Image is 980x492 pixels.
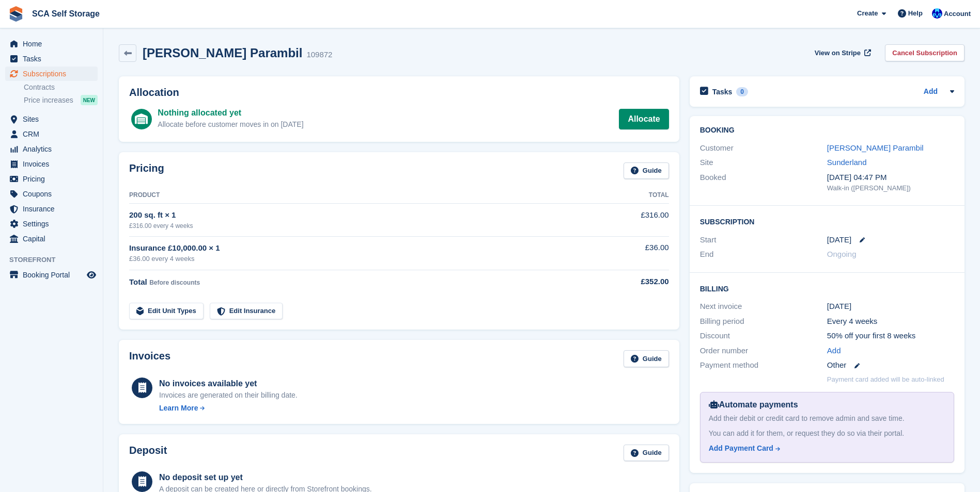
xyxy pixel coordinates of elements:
img: stora-icon-8386f47178a22dfd0bd8f6a31ec36ba5ce8667c1dd55bd0f319d3a0aa187defe.svg [8,6,24,22]
a: menu [5,187,98,201]
span: Home [23,37,85,51]
div: Discount [700,330,827,342]
a: menu [5,157,98,171]
a: SCA Self Storage [28,5,104,22]
div: £316.00 every 4 weeks [129,221,585,231]
p: Payment card added will be auto-linked [827,374,944,385]
div: End [700,249,827,260]
a: menu [5,217,98,231]
div: Add Payment Card [709,443,773,454]
div: Invoices are generated on their billing date. [159,390,298,401]
td: £36.00 [585,236,668,270]
a: menu [5,232,98,246]
span: Insurance [23,202,85,216]
a: menu [5,127,98,141]
h2: Booking [700,126,954,135]
div: Booked [700,172,827,193]
span: Help [908,8,923,19]
a: Learn More [159,403,298,414]
a: menu [5,268,98,282]
div: 50% off your first 8 weeks [827,330,954,342]
span: Analytics [23,142,85,156]
div: NEW [81,95,98,105]
span: CRM [23,127,85,141]
span: Total [129,277,147,286]
th: Total [585,187,668,204]
a: Preview store [85,269,98,281]
a: Allocate [619,109,668,129]
a: Cancel Subscription [885,44,965,61]
div: Every 4 weeks [827,316,954,327]
a: menu [5,37,98,51]
a: Contracts [24,83,98,92]
div: Site [700,157,827,169]
div: Other [827,359,954,371]
h2: Deposit [129,445,167,462]
div: Payment method [700,359,827,371]
div: Walk-in ([PERSON_NAME]) [827,183,954,193]
h2: Billing [700,283,954,293]
div: [DATE] 04:47 PM [827,172,954,184]
span: View on Stripe [815,48,861,58]
div: No deposit set up yet [159,471,372,484]
a: menu [5,67,98,81]
span: Ongoing [827,250,857,258]
a: Add [924,86,938,98]
div: Learn More [159,403,198,414]
span: Storefront [9,255,103,265]
span: Coupons [23,187,85,201]
span: Account [944,9,971,19]
a: Guide [624,350,669,367]
div: £352.00 [585,276,668,288]
div: You can add it for them, or request they do so via their portal. [709,428,945,439]
h2: Invoices [129,350,170,367]
div: Allocate before customer moves in on [DATE] [158,119,303,130]
h2: Pricing [129,162,164,179]
span: Booking Portal [23,268,85,282]
div: Nothing allocated yet [158,107,303,119]
span: Create [857,8,878,19]
div: 0 [736,87,748,96]
a: Price increases NEW [24,94,98,106]
img: Kelly Neesham [932,8,942,19]
div: No invoices available yet [159,378,298,390]
h2: Allocation [129,87,669,99]
div: [DATE] [827,301,954,313]
a: Sunderland [827,158,867,167]
a: Edit Unit Types [129,303,204,320]
a: menu [5,52,98,66]
div: 200 sq. ft × 1 [129,209,585,221]
h2: Subscription [700,216,954,226]
div: Next invoice [700,301,827,313]
span: Capital [23,232,85,246]
span: Tasks [23,52,85,66]
span: Subscriptions [23,67,85,81]
div: Start [700,234,827,246]
div: Order number [700,345,827,357]
h2: [PERSON_NAME] Parambil [143,46,302,60]
div: Billing period [700,316,827,327]
a: menu [5,112,98,126]
div: 109872 [306,49,332,61]
span: Before discounts [149,279,200,286]
a: menu [5,142,98,156]
a: Add Payment Card [709,443,941,454]
div: Insurance £10,000.00 × 1 [129,242,585,254]
a: Edit Insurance [210,303,283,320]
a: menu [5,202,98,216]
a: View on Stripe [811,44,873,61]
a: [PERSON_NAME] Parambil [827,143,924,152]
th: Product [129,187,585,204]
span: Pricing [23,172,85,186]
td: £316.00 [585,204,668,236]
a: Guide [624,162,669,179]
span: Price increases [24,95,73,105]
h2: Tasks [712,87,733,96]
div: £36.00 every 4 weeks [129,254,585,264]
span: Invoices [23,157,85,171]
time: 2025-10-23 00:00:00 UTC [827,234,851,246]
div: Customer [700,142,827,154]
a: menu [5,172,98,186]
span: Sites [23,112,85,126]
div: Automate payments [709,399,945,411]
